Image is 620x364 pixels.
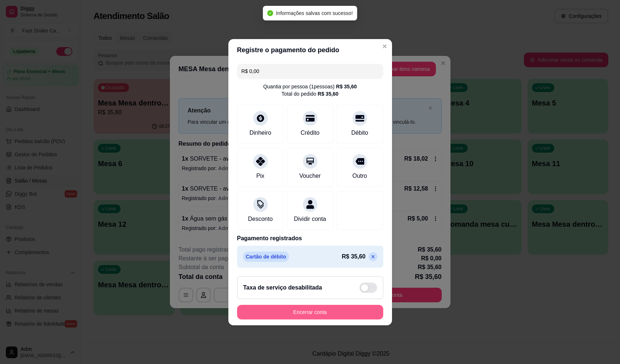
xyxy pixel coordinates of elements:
div: R$ 35,60 [318,90,339,97]
span: Informações salvas com sucesso! [276,10,353,16]
input: Ex.: hambúrguer de cordeiro [241,64,379,78]
span: check-circle [267,10,273,16]
div: Crédito [301,129,320,137]
div: Dividir conta [294,215,326,223]
p: R$ 35,60 [342,252,366,261]
div: Total do pedido [282,90,339,97]
p: Pagamento registrados [237,234,383,243]
button: Close [379,41,391,52]
div: Quantia por pessoa ( 1 pessoas) [263,83,357,90]
p: Cartão de débito [243,252,289,262]
div: Pix [256,172,264,180]
button: Encerrar conta [237,305,383,319]
div: R$ 35,60 [336,83,357,90]
div: Débito [351,129,368,137]
header: Registre o pagamento do pedido [228,39,392,61]
h2: Taxa de serviço desabilitada [243,283,322,292]
div: Dinheiro [250,129,271,137]
div: Desconto [248,215,273,223]
div: Outro [352,172,367,180]
div: Voucher [299,172,321,180]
